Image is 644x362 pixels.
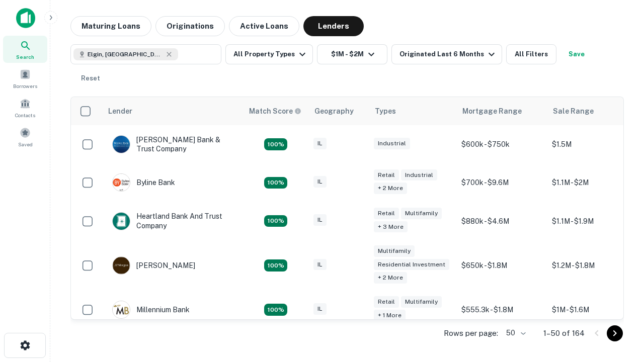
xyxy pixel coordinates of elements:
[108,105,132,117] div: Lender
[374,183,407,194] div: + 2 more
[374,245,415,257] div: Multifamily
[16,53,34,61] span: Search
[374,169,399,181] div: Retail
[112,173,175,192] div: Byline Bank
[456,240,547,291] td: $650k - $1.8M
[113,136,130,153] img: picture
[308,97,369,125] th: Geography
[112,212,233,230] div: Heartland Bank And Trust Company
[249,106,299,117] h6: Match Score
[547,202,637,240] td: $1.1M - $1.9M
[313,138,327,149] div: IL
[547,240,637,291] td: $1.2M - $1.8M
[401,296,442,308] div: Multifamily
[317,44,387,64] button: $1M - $2M
[13,82,37,90] span: Borrowers
[462,105,522,117] div: Mortgage Range
[560,44,593,64] button: Save your search to get updates of matches that match your search criteria.
[374,208,399,219] div: Retail
[3,65,47,92] a: Borrowers
[374,259,449,270] div: Residential Investment
[16,8,35,28] img: capitalize-icon.png
[155,16,225,36] button: Originations
[112,301,190,319] div: Millennium Bank
[547,97,637,125] th: Sale Range
[607,325,623,341] button: Go to next page
[375,105,396,117] div: Types
[314,105,354,117] div: Geography
[264,259,287,271] div: Matching Properties: 24, hasApolloMatch: undefined
[456,125,547,163] td: $600k - $750k
[374,221,408,233] div: + 3 more
[374,310,406,321] div: + 1 more
[313,303,327,315] div: IL
[249,106,301,117] div: Capitalize uses an advanced AI algorithm to match your search with the best lender. The match sco...
[456,163,547,202] td: $700k - $9.6M
[456,291,547,329] td: $555.3k - $1.8M
[391,44,502,64] button: Originated Last 6 Months
[113,174,130,191] img: picture
[303,16,364,36] button: Lenders
[506,44,556,64] button: All Filters
[553,105,594,117] div: Sale Range
[243,97,308,125] th: Capitalize uses an advanced AI algorithm to match your search with the best lender. The match sco...
[399,48,498,60] div: Originated Last 6 Months
[102,97,243,125] th: Lender
[313,214,327,226] div: IL
[444,327,498,339] p: Rows per page:
[113,213,130,230] img: picture
[369,97,456,125] th: Types
[264,215,287,227] div: Matching Properties: 20, hasApolloMatch: undefined
[18,140,33,148] span: Saved
[401,208,442,219] div: Multifamily
[3,36,47,63] a: Search
[374,296,399,308] div: Retail
[547,163,637,202] td: $1.1M - $2M
[547,125,637,163] td: $1.5M
[594,249,644,298] iframe: Chat Widget
[543,327,585,339] p: 1–50 of 164
[456,202,547,240] td: $880k - $4.6M
[313,259,327,270] div: IL
[112,135,233,153] div: [PERSON_NAME] Bank & Trust Company
[264,138,287,150] div: Matching Properties: 28, hasApolloMatch: undefined
[229,16,299,36] button: Active Loans
[374,272,407,284] div: + 2 more
[15,111,35,119] span: Contacts
[3,123,47,150] a: Saved
[225,44,313,64] button: All Property Types
[3,94,47,121] a: Contacts
[264,177,287,189] div: Matching Properties: 18, hasApolloMatch: undefined
[313,176,327,188] div: IL
[547,291,637,329] td: $1M - $1.6M
[88,50,163,59] span: Elgin, [GEOGRAPHIC_DATA], [GEOGRAPHIC_DATA]
[113,301,130,318] img: picture
[113,257,130,274] img: picture
[264,304,287,316] div: Matching Properties: 16, hasApolloMatch: undefined
[74,68,107,88] button: Reset
[456,97,547,125] th: Mortgage Range
[401,169,437,181] div: Industrial
[502,326,527,340] div: 50
[374,138,410,149] div: Industrial
[70,16,151,36] button: Maturing Loans
[112,256,195,275] div: [PERSON_NAME]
